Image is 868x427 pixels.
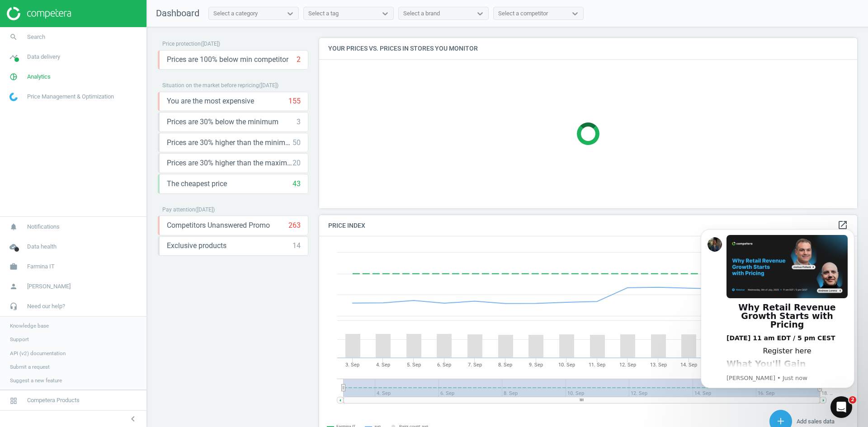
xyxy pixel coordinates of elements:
[498,362,512,368] tspan: 8. Sep
[167,117,278,127] span: Prices are 30% below the minimum
[27,396,80,404] span: Competera Products
[837,220,848,231] a: open_in_new
[403,9,440,18] div: Select a brand
[195,206,215,213] span: ( [DATE] )
[589,362,605,368] tspan: 11. Sep
[201,41,220,47] span: ( [DATE] )
[830,396,852,418] iframe: Intercom live chat
[288,221,301,230] div: 263
[10,363,50,371] span: Submit a request
[498,9,548,18] div: Select a competitor
[5,48,22,66] i: timeline
[529,362,543,368] tspan: 9. Sep
[837,220,848,230] i: open_in_new
[5,258,22,275] i: work
[156,8,199,19] span: Dashboard
[292,241,301,251] div: 14
[319,215,857,236] h4: Price Index
[319,38,857,59] h4: Your prices vs. prices in stores you monitor
[5,218,22,235] i: notifications
[167,179,227,189] span: The cheapest price
[167,158,292,168] span: Prices are 30% higher than the maximal
[5,238,22,255] i: cloud_done
[407,362,421,368] tspan: 5. Sep
[27,73,51,81] span: Analytics
[797,418,835,425] span: Add sales data
[27,263,55,271] span: Farmina IT
[162,82,259,89] span: Situation on the market before repricing
[849,396,856,404] span: 2
[167,241,226,251] span: Exclusive products
[5,298,22,315] i: headset_mic
[27,223,60,231] span: Notifications
[213,9,258,18] div: Select a category
[10,350,66,357] span: API (v2) documentation
[288,96,301,106] div: 155
[162,206,195,213] span: Pay attention
[5,68,22,85] i: pie_chart_outlined
[345,362,359,368] tspan: 3. Sep
[167,138,292,148] span: Prices are 30% higher than the minimum
[10,336,29,343] span: Support
[167,96,254,106] span: You are the most expensive
[687,221,868,394] iframe: Intercom notifications message
[10,377,62,384] span: Suggest a new feature
[27,282,71,291] span: [PERSON_NAME]
[9,93,18,101] img: wGWNvw8QSZomAAAAABJRU5ErkJggg==
[27,33,45,41] span: Search
[27,53,60,61] span: Data delivery
[5,278,22,295] i: person
[27,302,65,310] span: Need our help?
[10,322,49,329] span: Knowledge base
[308,9,339,18] div: Select a tag
[127,413,138,424] i: chevron_left
[297,55,301,65] div: 2
[468,362,482,368] tspan: 7. Sep
[167,221,270,230] span: Competitors Unanswered Promo
[376,362,390,368] tspan: 4. Sep
[167,55,288,65] span: Prices are 100% below min competitor
[775,416,786,427] i: add
[27,93,114,101] span: Price Management & Optimization
[259,82,278,89] span: ( [DATE] )
[292,158,301,168] div: 20
[122,413,144,425] button: chevron_left
[558,362,575,368] tspan: 10. Sep
[297,117,301,127] div: 3
[680,362,697,368] tspan: 14. Sep
[162,41,201,47] span: Price protection
[619,362,636,368] tspan: 12. Sep
[650,362,667,368] tspan: 13. Sep
[27,243,57,251] span: Data health
[292,138,301,148] div: 50
[292,179,301,189] div: 43
[7,7,71,20] img: ajHJNr6hYgQAAAAASUVORK5CYII=
[437,362,451,368] tspan: 6. Sep
[5,28,22,46] i: search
